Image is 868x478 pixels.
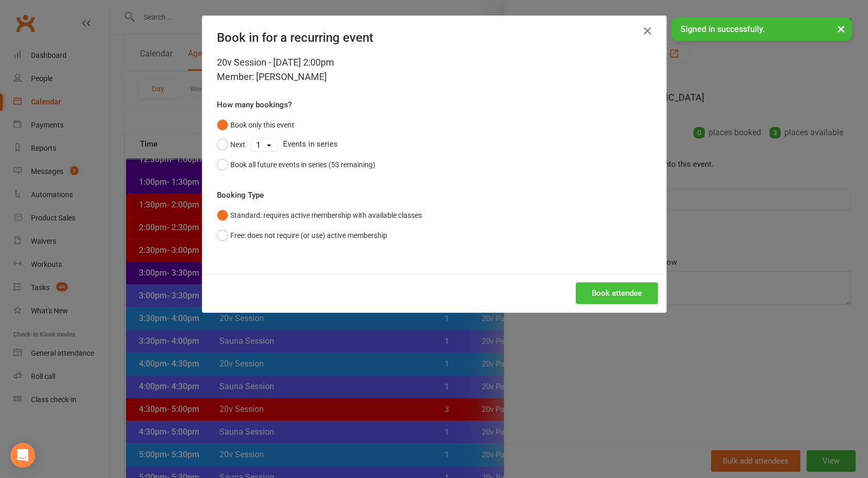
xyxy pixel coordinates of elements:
[217,226,387,245] button: Free: does not require (or use) active membership
[217,55,652,84] div: 20v Session - [DATE] 2:00pm Member: [PERSON_NAME]
[576,282,658,304] button: Book attendee
[217,155,375,174] button: Book all future events in series (53 remaining)
[230,159,375,170] div: Book all future events in series (53 remaining)
[217,135,652,154] div: Events in series
[639,23,656,39] button: Close
[217,189,264,201] label: Booking Type
[10,443,35,468] div: Open Intercom Messenger
[217,30,652,45] h4: Book in for a recurring event
[217,99,292,111] label: How many bookings?
[217,135,245,154] button: Next
[217,205,422,225] button: Standard: requires active membership with available classes
[217,115,294,135] button: Book only this event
